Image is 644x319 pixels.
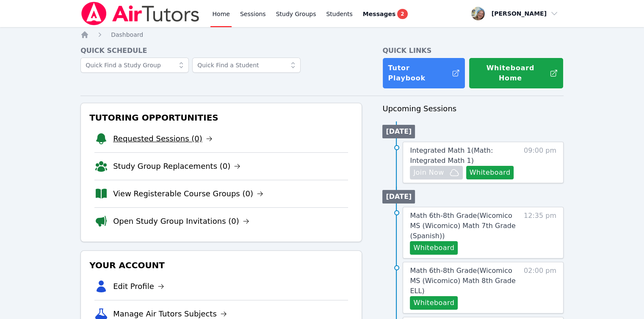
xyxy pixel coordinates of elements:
[80,30,564,39] nav: Breadcrumb
[466,166,514,179] button: Whiteboard
[410,166,462,179] button: Join Now
[410,267,515,295] span: Math 6th-8th Grade ( Wicomico MS (Wicomico) Math 8th Grade ELL )
[410,266,520,296] a: Math 6th-8th Grade(Wicomico MS (Wicomico) Math 8th Grade ELL)
[397,9,407,19] span: 2
[113,133,213,145] a: Requested Sessions (0)
[113,188,263,200] a: View Registerable Course Groups (0)
[80,58,189,73] input: Quick Find a Study Group
[410,212,515,240] span: Math 6th-8th Grade ( Wicomico MS (Wicomico) Math 7th Grade (Spanish) )
[113,160,240,172] a: Study Group Replacements (0)
[524,211,556,255] span: 12:35 pm
[410,241,458,255] button: Whiteboard
[111,30,143,39] a: Dashboard
[111,31,143,38] span: Dashboard
[524,266,556,310] span: 02:00 pm
[382,46,564,56] h4: Quick Links
[192,58,301,73] input: Quick Find a Student
[382,58,465,89] a: Tutor Playbook
[382,103,564,115] h3: Upcoming Sessions
[410,296,458,310] button: Whiteboard
[113,215,249,227] a: Open Study Group Invitations (0)
[80,46,362,56] h4: Quick Schedule
[469,58,564,89] button: Whiteboard Home
[410,211,520,241] a: Math 6th-8th Grade(Wicomico MS (Wicomico) Math 7th Grade (Spanish))
[80,2,200,25] img: Air Tutors
[363,10,395,18] span: Messages
[524,146,556,179] span: 09:00 pm
[413,168,444,178] span: Join Now
[410,146,520,166] a: Integrated Math 1(Math: Integrated Math 1)
[410,146,493,165] span: Integrated Math 1 ( Math: Integrated Math 1 )
[382,190,415,203] li: [DATE]
[382,125,415,138] li: [DATE]
[113,280,164,292] a: Edit Profile
[88,258,355,273] h3: Your Account
[88,110,355,125] h3: Tutoring Opportunities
